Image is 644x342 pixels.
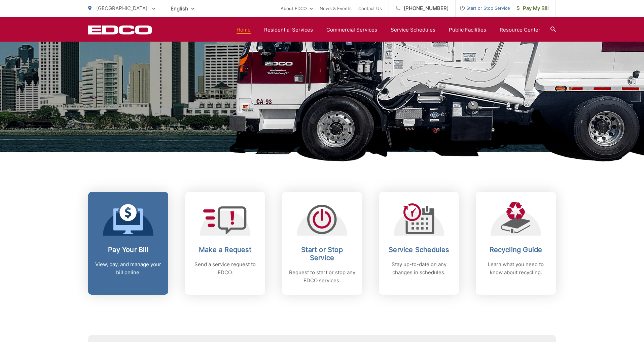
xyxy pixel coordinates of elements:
[482,260,549,277] p: Learn what you need to know about recycling.
[326,26,377,34] a: Commercial Services
[88,192,168,295] a: Pay Your Bill View, pay, and manage your bill online.
[88,25,152,35] a: EDCD logo. Return to the homepage.
[358,4,382,12] a: Contact Us
[166,3,200,14] span: English
[237,26,251,34] a: Home
[264,26,313,34] a: Residential Services
[449,26,486,34] a: Public Facilities
[96,5,147,11] span: [GEOGRAPHIC_DATA]
[386,246,452,254] h2: Service Schedules
[192,246,258,254] h2: Make a Request
[95,246,162,254] h2: Pay Your Bill
[192,260,258,277] p: Send a service request to EDCO.
[386,260,452,277] p: Stay up-to-date on any changes in schedules.
[95,260,162,277] p: View, pay, and manage your bill online.
[476,192,556,295] a: Recycling Guide Learn what you need to know about recycling.
[289,246,355,262] h2: Start or Stop Service
[289,268,355,285] p: Request to start or stop any EDCO services.
[482,246,549,254] h2: Recycling Guide
[185,192,265,295] a: Make a Request Send a service request to EDCO.
[379,192,459,295] a: Service Schedules Stay up-to-date on any changes in schedules.
[500,26,540,34] a: Resource Center
[391,26,435,34] a: Service Schedules
[320,4,352,12] a: News & Events
[281,4,313,12] a: About EDCO
[517,4,549,12] span: Pay My Bill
